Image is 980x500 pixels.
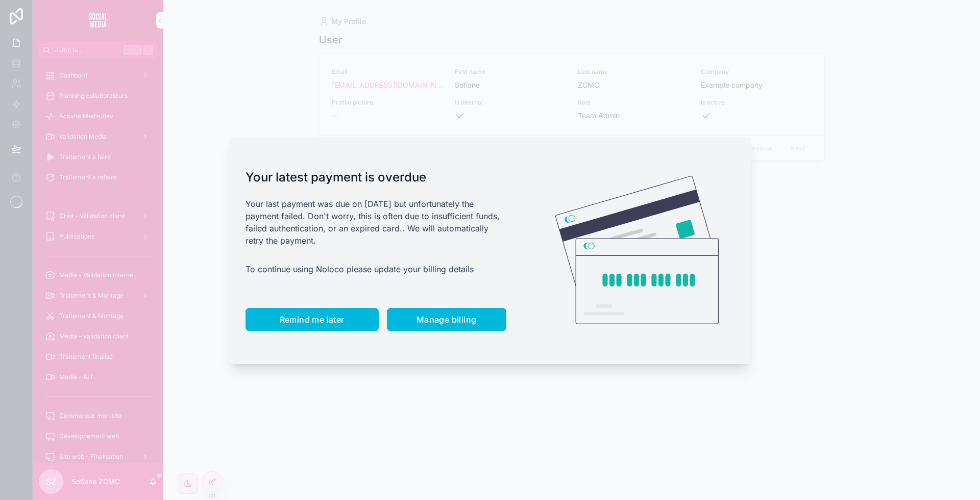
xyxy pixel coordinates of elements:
img: Credit card illustration [555,176,719,325]
p: Your last payment was due on [DATE] but unfortunately the payment failed. Don't worry, this is of... [246,198,506,247]
button: Manage billing [387,308,506,331]
p: To continue using Noloco please update your billing details [246,263,506,275]
span: Remind me later [280,314,345,325]
h1: Your latest payment is overdue [246,169,506,186]
button: Remind me later [246,308,379,331]
span: Manage billing [416,314,477,325]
